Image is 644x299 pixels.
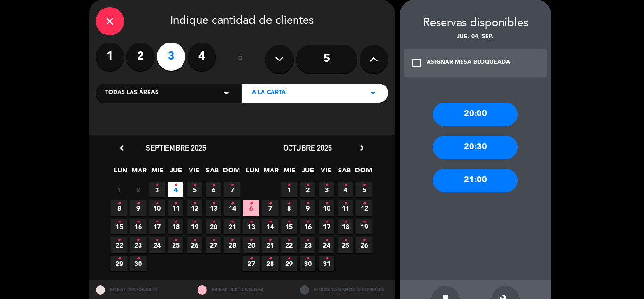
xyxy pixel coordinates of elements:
[130,219,146,234] span: 16
[281,182,297,197] span: 1
[262,256,278,271] span: 28
[243,200,259,216] span: 6
[338,219,353,234] span: 18
[168,165,183,180] span: JUE
[263,165,279,180] span: MAR
[206,237,221,253] span: 27
[212,196,215,211] i: •
[243,219,259,234] span: 13
[187,200,202,216] span: 12
[252,88,286,98] span: A LA CARTA
[283,143,332,153] span: octubre 2025
[105,88,158,98] span: Todas las áreas
[433,136,518,159] div: 20:30
[117,214,121,230] i: •
[338,200,353,216] span: 11
[287,233,290,248] i: •
[113,165,128,180] span: LUN
[168,200,183,216] span: 11
[231,178,234,193] i: •
[206,200,221,216] span: 13
[287,251,290,266] i: •
[338,182,353,197] span: 4
[433,103,518,126] div: 20:00
[174,196,177,211] i: •
[136,233,140,248] i: •
[300,237,315,253] span: 23
[318,165,334,180] span: VIE
[212,214,215,230] i: •
[231,233,234,248] i: •
[186,165,202,180] span: VIE
[155,178,158,193] i: •
[306,214,309,230] i: •
[249,251,253,266] i: •
[325,214,328,230] i: •
[319,200,334,216] span: 10
[344,214,347,230] i: •
[155,196,158,211] i: •
[344,196,347,211] i: •
[281,165,297,180] span: MIE
[136,251,140,266] i: •
[206,182,221,197] span: 6
[130,200,146,216] span: 9
[363,233,366,248] i: •
[243,237,259,253] span: 20
[224,200,240,216] span: 14
[268,214,272,230] i: •
[245,165,260,180] span: LUN
[130,237,146,253] span: 23
[187,219,202,234] span: 19
[212,178,215,193] i: •
[149,165,165,180] span: MIE
[363,196,366,211] i: •
[104,16,116,27] i: close
[174,178,177,193] i: •
[231,214,234,230] i: •
[300,256,315,271] span: 30
[249,214,253,230] i: •
[130,256,146,271] span: 30
[111,182,127,197] span: 1
[281,256,297,271] span: 29
[155,233,158,248] i: •
[111,256,127,271] span: 29
[187,182,202,197] span: 5
[188,43,216,71] label: 4
[319,256,334,271] span: 31
[206,219,221,234] span: 20
[281,237,297,253] span: 22
[400,33,551,42] div: jue. 04, sep.
[268,233,272,248] i: •
[117,143,127,153] i: chevron_left
[281,200,297,216] span: 8
[117,233,121,248] i: •
[231,196,234,211] i: •
[168,237,183,253] span: 25
[149,200,165,216] span: 10
[300,182,315,197] span: 2
[111,200,127,216] span: 8
[224,182,240,197] span: 7
[300,200,315,216] span: 9
[149,219,165,234] span: 17
[225,43,256,76] div: ó
[136,196,140,211] i: •
[193,214,196,230] i: •
[300,219,315,234] span: 16
[157,43,185,71] label: 3
[400,14,551,33] div: Reservas disponibles
[131,165,147,180] span: MAR
[363,178,366,193] i: •
[130,182,146,197] span: 2
[205,165,220,180] span: SAB
[168,182,183,197] span: 4
[262,237,278,253] span: 21
[149,237,165,253] span: 24
[287,196,290,211] i: •
[319,182,334,197] span: 3
[356,182,372,197] span: 5
[281,219,297,234] span: 15
[96,43,124,71] label: 1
